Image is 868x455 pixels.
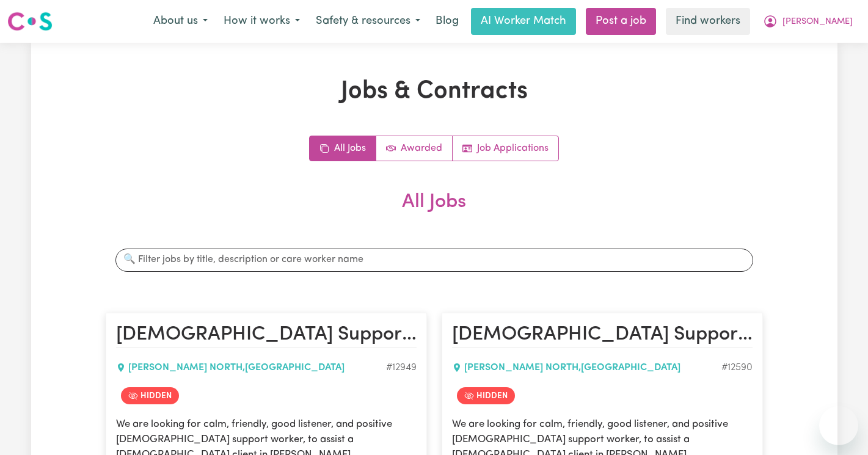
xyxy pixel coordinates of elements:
button: Safety & resources [308,9,428,34]
h2: Female Support Worker Needed ONE OFF For Community Access - WILLOUGHBY NORTH, NSW [452,323,753,348]
h1: Jobs & Contracts [106,77,763,106]
button: About us [145,9,216,34]
span: Job is hidden [121,387,179,404]
img: Careseekers logo [7,10,53,32]
span: [PERSON_NAME] [782,15,853,29]
input: 🔍 Filter jobs by title, description or care worker name [115,248,753,271]
a: Find workers [666,8,750,35]
div: [PERSON_NAME] NORTH , [GEOGRAPHIC_DATA] [116,360,386,375]
a: All jobs [310,136,376,161]
h2: All Jobs [106,191,763,233]
a: Blog [428,8,466,35]
a: Careseekers logo [7,7,53,35]
button: My Account [755,9,861,34]
iframe: Button to launch messaging window [819,406,858,445]
div: [PERSON_NAME] NORTH , [GEOGRAPHIC_DATA] [452,360,721,375]
a: AI Worker Match [471,8,576,35]
a: Active jobs [376,136,453,161]
a: Job applications [453,136,558,161]
a: Post a job [586,8,656,35]
div: Job ID #12949 [386,360,417,375]
div: Job ID #12590 [721,360,753,375]
span: Job is hidden [457,387,515,404]
button: How it works [216,9,308,34]
h2: Female Support Worker Needed ONE OFF On 30/08 For Community Access - WILLOUGHBY NORTH, NSW [116,323,417,348]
